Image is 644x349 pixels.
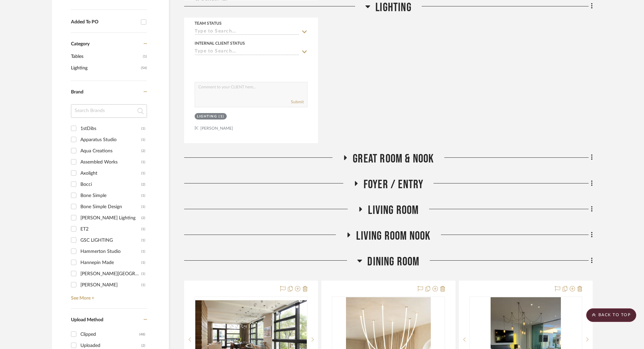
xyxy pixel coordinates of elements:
[80,213,141,223] div: [PERSON_NAME] Lighting
[195,49,299,55] input: Type to Search…
[291,99,304,105] button: Submit
[80,329,139,340] div: Clipped
[356,229,430,243] span: Living Room Nook
[367,255,419,269] span: Dining Room
[195,40,245,46] div: Internal Client Status
[143,51,147,62] span: (1)
[141,123,145,134] div: (1)
[353,152,434,166] span: GREAT ROOM & NOOK
[141,280,145,290] div: (1)
[141,213,145,223] div: (2)
[141,134,145,145] div: (1)
[80,190,141,201] div: Bone Simple
[195,29,299,35] input: Type to Search…
[80,168,141,179] div: Axolight
[195,20,222,26] div: Team Status
[586,308,636,322] scroll-to-top-button: BACK TO TOP
[80,246,141,257] div: Hammerton Studio
[141,146,145,156] div: (2)
[71,318,103,322] span: Upload Method
[80,123,141,134] div: 1stDibs
[141,201,145,212] div: (1)
[80,146,141,156] div: Aqua Creations
[80,134,141,145] div: Apparatus Studio
[364,177,424,192] span: Foyer / Entry
[80,280,141,290] div: [PERSON_NAME]
[197,114,217,119] div: LIGHTING
[141,168,145,179] div: (1)
[80,157,141,168] div: Assembled Works
[139,329,145,340] div: (48)
[80,201,141,212] div: Bone Simple Design
[80,224,141,235] div: ET2
[71,62,139,74] span: Lighting
[141,268,145,279] div: (1)
[71,104,147,118] input: Search Brands
[71,41,90,47] span: Category
[141,235,145,246] div: (1)
[80,268,141,279] div: [PERSON_NAME][GEOGRAPHIC_DATA]
[141,179,145,190] div: (2)
[80,179,141,190] div: Bocci
[71,19,138,25] div: Added To PO
[219,114,224,119] div: (1)
[141,190,145,201] div: (1)
[141,224,145,235] div: (1)
[80,235,141,246] div: GSC LIGHTING
[141,157,145,168] div: (1)
[71,90,83,94] span: Brand
[71,51,141,62] span: Tables
[80,257,141,268] div: Hannepin Made
[141,246,145,257] div: (1)
[141,257,145,268] div: (1)
[368,203,419,218] span: Living Room
[141,63,147,73] span: (54)
[69,290,147,301] a: See More +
